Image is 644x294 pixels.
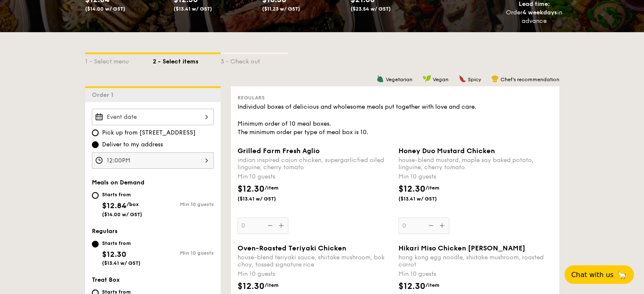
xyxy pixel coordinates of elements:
span: $12.84 [102,201,127,210]
span: Lead time: [519,0,550,8]
span: ($14.00 w/ GST) [85,6,125,12]
span: Chat with us [571,271,614,279]
span: ($13.41 w/ GST) [398,195,456,202]
div: hong kong egg noodle, shiitake mushroom, roasted carrot [398,254,553,268]
span: $12.30 [238,184,265,194]
div: Starts from [102,240,141,247]
div: Individual boxes of delicious and wholesome meals put together with love and care. Minimum order ... [238,103,553,137]
span: /item [426,185,439,191]
span: Regulars [238,95,265,101]
span: ($13.41 w/ GST) [174,6,212,12]
div: Min 10 guests [238,173,392,181]
span: $12.30 [398,184,426,194]
div: 2 - Select items [153,54,221,66]
input: Event date [92,109,214,125]
input: Pick up from [STREET_ADDRESS] [92,129,99,136]
span: Pick up from [STREET_ADDRESS] [102,129,196,137]
span: Spicy [468,77,481,82]
img: icon-vegetarian.fe4039eb.svg [376,75,384,82]
img: icon-vegan.f8ff3823.svg [423,75,431,82]
span: /box [127,201,139,207]
div: Min 10 guests [238,270,392,278]
span: Regulars [92,228,118,235]
input: Deliver to my address [92,141,99,148]
span: $12.30 [102,250,126,259]
div: Min 10 guests [153,250,214,256]
img: icon-spicy.37a8142b.svg [459,75,466,82]
button: Chat with us🦙 [564,265,634,284]
span: Hikari Miso Chicken [PERSON_NAME] [398,244,525,252]
div: house-blend mustard, maple soy baked potato, linguine, cherry tomato [398,157,553,171]
span: Honey Duo Mustard Chicken [398,147,495,155]
span: Treat Box [92,276,120,283]
div: 3 - Check out [221,54,288,66]
span: $12.30 [398,281,426,291]
span: Vegan [433,77,448,82]
span: Chef's recommendation [500,77,559,82]
input: Starts from$12.84/box($14.00 w/ GST)Min 10 guests [92,192,99,199]
span: Meals on Demand [92,179,144,186]
input: Starts from$12.30($13.41 w/ GST)Min 10 guests [92,241,99,247]
span: ($14.00 w/ GST) [102,212,142,217]
span: ($13.41 w/ GST) [238,195,295,202]
div: house-blend teriyaki sauce, shiitake mushroom, bok choy, tossed signature rice [238,254,392,268]
span: /item [265,185,279,191]
div: Min 10 guests [153,201,214,207]
div: Starts from [102,191,142,198]
span: $12.30 [238,281,265,291]
span: Order 1 [92,91,117,99]
span: Oven-Roasted Teriyaki Chicken [238,244,346,252]
img: icon-chef-hat.a58ddaea.svg [491,75,499,82]
span: Grilled Farm Fresh Aglio [238,147,320,155]
span: ($13.41 w/ GST) [102,260,141,266]
input: Event time [92,152,214,169]
div: indian inspired cajun chicken, supergarlicfied oiled linguine, cherry tomato [238,157,392,171]
div: Min 10 guests [398,270,553,278]
span: /item [426,282,439,288]
span: Vegetarian [386,77,412,82]
span: ($11.23 w/ GST) [262,6,300,12]
div: Order in advance [506,8,563,25]
div: 1 - Select menu [85,54,153,66]
div: Min 10 guests [398,173,553,181]
span: Deliver to my address [102,140,163,149]
span: /item [265,282,279,288]
span: ($23.54 w/ GST) [351,6,391,12]
span: 🦙 [617,270,627,280]
strong: 4 weekdays [522,9,557,16]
